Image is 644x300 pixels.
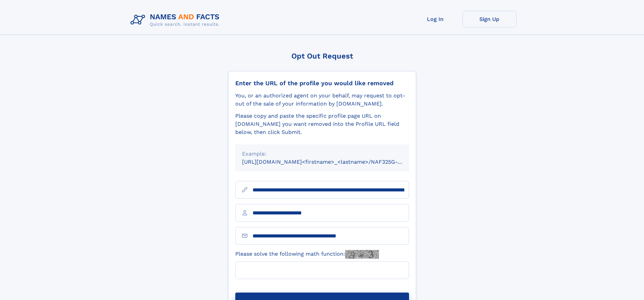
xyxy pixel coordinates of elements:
div: You, or an authorized agent on your behalf, may request to opt-out of the sale of your informatio... [235,92,409,108]
label: Please solve the following math function: [235,250,379,259]
div: Enter the URL of the profile you would like removed [235,79,409,87]
div: Opt Out Request [228,52,416,60]
small: [URL][DOMAIN_NAME]<firstname>_<lastname>/NAF325G-xxxxxxxx [242,159,422,165]
a: Sign Up [462,11,517,27]
img: Logo Names and Facts [128,11,225,29]
div: Please copy and paste the specific profile page URL on [DOMAIN_NAME] you want removed into the Pr... [235,112,409,136]
a: Log In [408,11,462,27]
div: Example: [242,150,402,158]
